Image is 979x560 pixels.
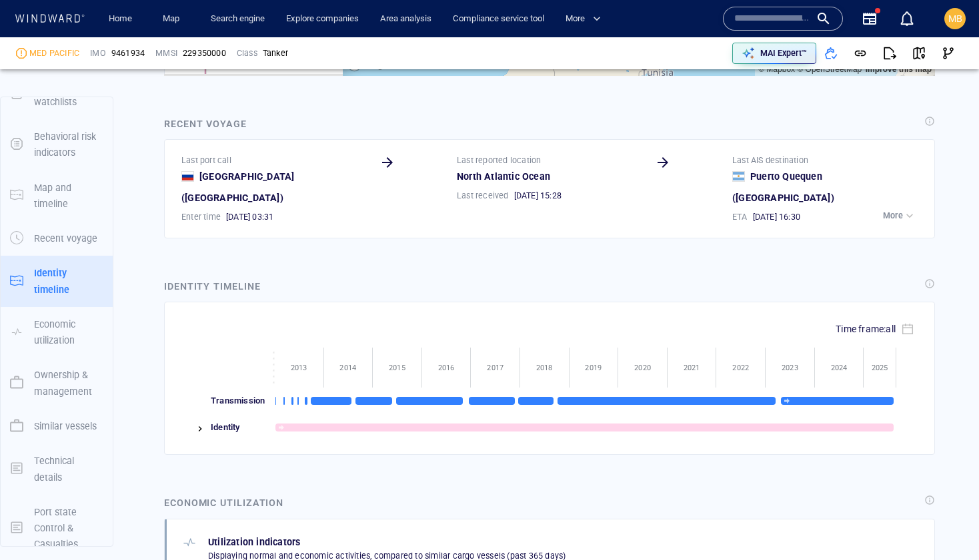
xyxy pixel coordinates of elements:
[34,180,103,212] p: Map and timeline
[90,47,106,59] p: IMO
[1,119,113,170] button: Behavioral risk indicators
[1,376,113,389] a: Ownership & management
[179,187,286,208] div: [GEOGRAPHIC_DATA]
[6,284,179,321] dl: [DATE] 12:37EEZ VisitSpain, a day
[1,138,113,150] a: Behavioral risk indicators
[6,377,41,393] span: [DATE] 04:27
[760,47,807,59] p: MAI Expert™
[6,65,179,101] dl: [DATE] 18:44Strait PassageEnglish Channel, 18 hours
[1,170,113,222] button: Map and timeline
[62,49,177,59] span: [GEOGRAPHIC_DATA], 2 hours
[781,397,793,405] img: svg+xml;base64,PHN2ZyB4bWxucz0iaHR0cDovL3d3dy53My5vcmcvMjAwMC9zdmciIHhtbG5zOnhsaW5rPSJodHRwOi8vd3...
[570,364,618,372] div: 2019
[62,269,143,279] span: North Atlantic Ocean
[207,388,275,414] div: Transmission
[196,342,226,352] span: 11 days
[34,504,103,553] p: Port state Control & Casualties
[6,184,41,200] span: [DATE] 13:43
[62,389,143,399] span: North Atlantic Ocean
[99,7,141,31] button: Home
[732,211,748,223] p: ETA
[181,171,194,182] div: Russian Federation
[730,187,837,208] div: [GEOGRAPHIC_DATA]
[904,39,934,68] button: View on map
[6,330,41,346] span: [DATE] 15:06
[62,342,179,362] span: [GEOGRAPHIC_DATA], 13 hours
[1,419,113,431] a: Similar vessels
[454,166,553,187] div: North Atlantic Ocean
[1,462,113,475] a: Technical details
[1,188,113,201] a: Map and timeline
[816,39,846,68] button: Add to vessel list
[514,190,562,202] span: [DATE] 15:28
[62,306,107,316] span: Spain, a day
[618,364,667,372] div: 2020
[732,171,745,182] div: Argentina
[668,364,716,372] div: 2021
[34,265,103,298] p: Identity timeline
[34,316,103,349] p: Economic utilization
[281,7,364,31] a: Explore companies
[6,321,179,368] dl: [DATE] 15:06EEZ Visit[GEOGRAPHIC_DATA], 13 hours
[674,48,694,68] div: Focus on vessel path
[280,192,283,203] span: )
[457,154,541,166] p: Last reported location
[205,7,270,31] a: Search engine
[199,168,294,184] a: [GEOGRAPHIC_DATA]
[716,364,765,372] div: 2022
[753,211,800,223] span: [DATE] 16:30
[62,111,93,121] span: EEZ Visit
[229,338,286,358] div: [DATE] - [DATE]
[1,221,113,256] button: Recent voyage
[6,101,179,138] dl: [DATE] 04:34EEZ Visit[GEOGRAPHIC_DATA], 2 hours
[1,443,113,495] button: Technical details
[147,13,157,33] div: Compliance Activities
[831,192,834,203] span: )
[594,402,631,411] a: Mapbox
[1,274,113,287] a: Identity timeline
[62,377,160,387] span: Enter International Waters
[883,210,903,222] p: More
[457,190,509,202] p: Last received
[422,364,471,372] div: 2016
[886,324,896,334] span: all
[702,402,768,411] a: Improve this map
[208,534,566,550] p: Utilization indicators
[34,230,97,246] p: Recent voyage
[275,423,287,431] img: svg+xml;base64,PHN2ZyB4bWxucz0iaHR0cDovL3d3dy53My5vcmcvMjAwMC9zdmciIHhtbG5zOnhsaW5rPSJodHRwOi8vd3...
[29,47,79,59] div: MED PACIFIC
[1,358,113,409] button: Ownership & management
[373,364,421,372] div: 2015
[6,138,179,174] dl: [DATE] 07:13EEZ Visit[GEOGRAPHIC_DATA], 6 hours
[714,48,736,68] button: Create an AOI.
[836,324,896,334] span: Time frame:
[181,211,221,223] p: Enter time
[152,7,195,31] button: Map
[62,196,168,206] span: [GEOGRAPHIC_DATA], a day
[275,364,323,372] div: 2013
[566,11,601,27] span: More
[6,294,41,310] span: [DATE] 12:37
[237,47,257,59] p: Class
[62,159,177,169] span: [GEOGRAPHIC_DATA], 6 hours
[1,409,113,443] button: Similar vessels
[942,5,968,32] button: MB
[471,364,520,372] div: 2017
[6,174,179,211] dl: [DATE] 13:43EEZ Visit[GEOGRAPHIC_DATA], a day
[750,168,822,184] span: Puerto Quequen
[34,129,103,161] p: Behavioral risk indicators
[447,7,550,31] button: Compliance service tool
[62,294,93,304] span: EEZ Visit
[111,47,145,59] span: 9461934
[164,278,260,294] div: Identity timeline
[1,87,113,99] a: Blacklists & watchlists
[846,39,875,68] button: Get link
[736,48,756,68] div: Toggle map information layers
[922,500,969,550] iframe: Chat
[62,257,160,267] span: Enter International Waters
[263,47,288,59] div: Tanker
